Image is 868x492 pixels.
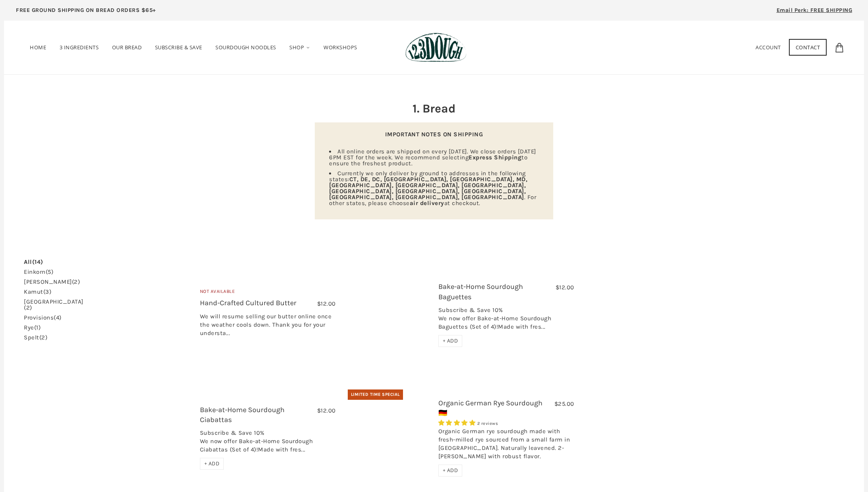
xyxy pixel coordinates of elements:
a: [GEOGRAPHIC_DATA](2) [24,299,83,311]
span: + ADD [204,460,220,467]
nav: Primary [24,33,363,62]
a: Hand-Crafted Cultured Butter [109,259,194,370]
h2: 1. Bread [315,100,553,117]
a: spelt(2) [24,335,47,341]
div: Subscribe & Save 10% We now offer Bake-at-Home Sourdough Ciabattas (Set of 4)!Made with fres... [200,429,336,458]
strong: Express Shipping [469,154,521,161]
span: 5.00 stars [438,419,477,426]
a: 3 Ingredients [54,33,105,62]
a: rye(1) [24,325,41,331]
a: Bake-at-Home Sourdough Ciabattas [109,411,194,465]
a: SOURDOUGH NOODLES [209,33,282,62]
span: Workshops [324,44,357,51]
a: Bake-at-Home Sourdough Ciabattas [200,405,285,424]
div: Limited Time Special [348,389,403,400]
a: kamut(3) [24,289,51,295]
strong: IMPORTANT NOTES ON SHIPPING [385,131,483,138]
span: + ADD [443,337,458,344]
a: Hand-Crafted Cultured Butter [200,298,296,307]
span: Subscribe & Save [155,44,202,51]
div: Subscribe & Save 10% We now offer Bake-at-Home Sourdough Baguettes (Set of 4)!Made with fres... [438,306,574,335]
span: (4) [54,314,62,321]
span: Home [30,44,46,51]
span: $25.00 [554,400,574,407]
span: Currently we only deliver by ground to addresses in the following states: . For other states, ple... [329,170,536,207]
strong: air delivery [410,200,444,207]
p: FREE GROUND SHIPPING ON BREAD ORDERS $65+ [16,6,156,15]
a: einkorn(5) [24,269,53,275]
div: + ADD [438,335,463,347]
span: (1) [34,324,41,331]
span: Shop [289,44,304,51]
a: Organic German Rye Sourdough 🇩🇪 [348,389,432,485]
a: All(14) [24,259,43,265]
div: Organic German rye sourdough made with fresh-milled rye sourced from a small farm in [GEOGRAPHIC_... [438,427,574,465]
span: (2) [39,334,48,341]
a: Organic German Rye Sourdough 🇩🇪 [438,399,542,417]
a: Home [24,33,52,62]
span: (2) [72,278,80,285]
a: provisions(4) [24,315,62,321]
a: Shop [283,33,316,62]
a: Email Perk: FREE SHIPPING [765,4,864,21]
span: $12.00 [317,407,336,414]
div: We will resume selling our butter online once the weather cools down. Thank you for your understa... [200,312,336,341]
span: + ADD [443,467,458,474]
span: (14) [32,258,43,265]
span: SOURDOUGH NOODLES [215,44,276,51]
span: $12.00 [556,284,574,291]
span: (5) [46,268,54,275]
a: Bake-at-Home Sourdough Baguettes [348,272,432,357]
a: [PERSON_NAME](2) [24,279,80,285]
a: Contact [789,39,827,56]
img: 123Dough Bakery [405,33,466,62]
div: + ADD [200,458,224,470]
a: Subscribe & Save [149,33,208,62]
a: Workshops [318,33,363,62]
span: $12.00 [317,300,336,307]
span: Our Bread [112,44,142,51]
a: FREE GROUND SHIPPING ON BREAD ORDERS $65+ [4,4,168,21]
span: (2) [24,304,32,311]
span: 2 reviews [477,421,498,426]
a: Bake-at-Home Sourdough Baguettes [438,282,523,301]
div: + ADD [438,465,463,477]
strong: CT, DE, DC, [GEOGRAPHIC_DATA], [GEOGRAPHIC_DATA], MD, [GEOGRAPHIC_DATA], [GEOGRAPHIC_DATA], [GEOG... [329,176,527,201]
a: Account [756,44,781,51]
span: 3 Ingredients [60,44,99,51]
span: (3) [43,288,52,295]
span: Email Perk: FREE SHIPPING [777,7,852,14]
div: Not Available [200,288,336,298]
span: All online orders are shipped on every [DATE]. We close orders [DATE] 6PM EST for the week. We re... [329,148,536,167]
a: Our Bread [106,33,148,62]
